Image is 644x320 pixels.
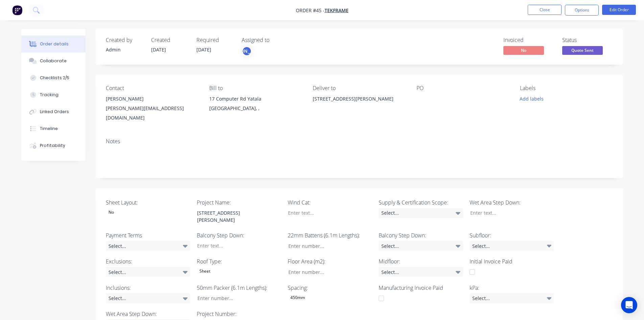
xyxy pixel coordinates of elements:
div: [PERSON_NAME][PERSON_NAME][EMAIL_ADDRESS][DOMAIN_NAME] [106,94,198,123]
button: Add labels [516,94,547,103]
label: Supply & Certification Scope: [379,198,463,207]
button: Collaborate [21,52,86,69]
button: Timeline [21,120,86,137]
div: Status [562,37,613,43]
div: Required [196,37,234,43]
div: Linked Orders [40,109,69,115]
label: Manufacturing Invoice Paid [379,284,463,292]
div: [PERSON_NAME][EMAIL_ADDRESS][DOMAIN_NAME] [106,104,198,123]
div: [STREET_ADDRESS][PERSON_NAME] [313,94,405,116]
label: 50mm Packer (6.1m Lengths): [197,284,281,292]
button: Tracking [21,86,86,103]
div: Select... [106,293,190,303]
label: Wet Area Step Down: [106,310,190,318]
button: Checklists 2/5 [21,69,86,86]
div: Admin [106,46,143,53]
label: 22mm Battens (6.1m Lengths): [288,231,372,239]
div: Open Intercom Messenger [621,297,637,313]
label: Exclusions: [106,257,190,265]
div: Collaborate [40,58,67,64]
label: Inclusions: [106,284,190,292]
input: Enter number... [192,293,281,303]
span: [DATE] [196,46,211,53]
label: Spacing: [288,284,372,292]
input: Enter number... [283,267,372,277]
button: Profitability [21,137,86,154]
button: [PERSON_NAME] [242,46,252,56]
button: Quote Sent [562,46,603,56]
span: Quote Sent [562,46,603,55]
div: Timeline [40,126,58,132]
div: [PERSON_NAME] [106,94,198,104]
div: No [106,208,117,217]
div: Created by [106,37,143,43]
div: 17 Computer Rd Yatala[GEOGRAPHIC_DATA], , [209,94,302,116]
span: [DATE] [151,46,166,53]
div: Select... [470,241,554,251]
div: Sheet [197,267,213,276]
div: Notes [106,138,613,145]
label: Project Number: [197,310,281,318]
label: Balcony Step Down: [379,231,463,239]
span: No [503,46,544,55]
span: Order #45 - [296,7,325,14]
div: Tracking [40,92,58,98]
div: Select... [379,267,463,277]
button: Options [565,5,599,16]
div: PO [416,85,509,91]
div: [STREET_ADDRESS][PERSON_NAME] [313,94,405,104]
a: TekFrame [325,7,349,14]
label: Roof Type: [197,257,281,265]
div: Assigned to [242,37,309,43]
div: Order details [40,41,69,47]
label: Subfloor: [470,231,554,239]
label: kPa: [470,284,554,292]
button: Edit Order [602,5,636,15]
div: Select... [106,241,190,251]
div: Checklists 2/5 [40,75,69,81]
div: Bill to [209,85,302,91]
div: Contact [106,85,198,91]
label: Midfloor: [379,257,463,265]
div: Invoiced [503,37,554,43]
div: Select... [106,267,190,277]
img: Factory [12,5,22,15]
label: Wind Cat: [288,198,372,207]
div: Select... [379,241,463,251]
label: Balcony Step Down: [197,231,281,239]
div: Profitability [40,143,65,149]
label: Initial Invoice Paid [470,257,554,265]
div: [STREET_ADDRESS][PERSON_NAME] [192,208,276,225]
div: Select... [470,293,554,303]
div: 450mm [288,293,308,302]
label: Wet Area Step Down: [470,198,554,207]
button: Order details [21,36,86,52]
div: Select... [379,208,463,218]
label: Project Name: [197,198,281,207]
div: Labels [520,85,613,91]
div: 17 Computer Rd Yatala [209,94,302,104]
label: Floor Area (m2): [288,257,372,265]
input: Enter number... [283,241,372,251]
label: Sheet Layout: [106,198,190,207]
button: Close [528,5,562,15]
label: Payment Terms [106,231,190,239]
div: Created [151,37,188,43]
button: Linked Orders [21,103,86,120]
div: Deliver to [313,85,405,91]
div: [GEOGRAPHIC_DATA], , [209,104,302,113]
